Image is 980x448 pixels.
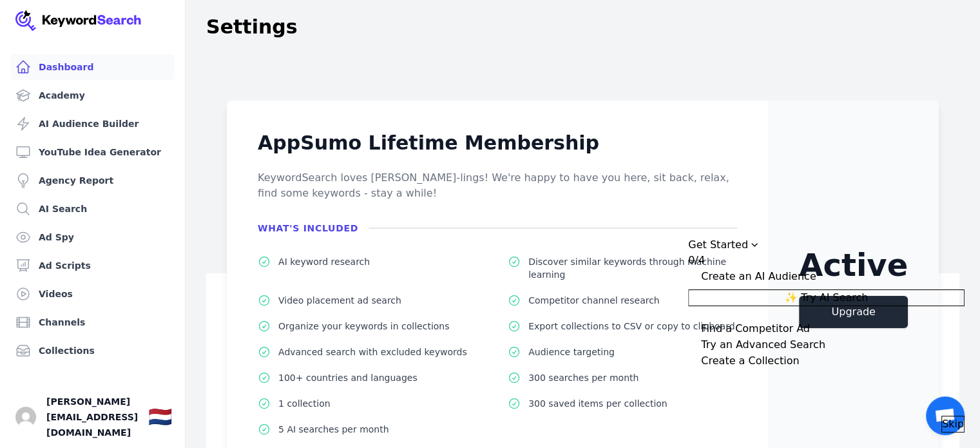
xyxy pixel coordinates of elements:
[528,397,668,410] p: 300 saved items per collection
[278,371,418,384] p: 100+ countries and languages
[528,294,660,307] p: Competitor channel research
[46,394,138,440] span: [PERSON_NAME][EMAIL_ADDRESS][DOMAIN_NAME]
[10,224,175,250] a: Ad Spy
[10,54,175,80] a: Dashboard
[942,416,964,432] span: Skip
[10,253,175,278] a: Ad Scripts
[701,321,810,336] div: Find a Competitor Ad
[785,290,868,306] span: ✨ Try AI Search
[10,83,175,108] a: Academy
[10,168,175,193] a: Agency Report
[528,371,639,384] p: 300 searches per month
[528,255,737,281] p: Discover similar keywords through machine learning
[258,222,369,235] h4: What's included
[688,237,748,253] div: Get Started
[528,346,615,358] p: Audience targeting
[148,404,172,430] button: 🇳🇱
[15,407,36,427] button: Open user button
[941,416,965,433] button: Skip
[688,253,705,268] div: 0/4
[10,338,175,364] a: Collections
[15,10,142,31] img: Your Company
[688,269,965,284] button: Collapse Checklist
[278,346,467,358] p: Advanced search with excluded keywords
[278,294,401,307] p: Video placement ad search
[278,255,370,268] p: AI keyword research
[10,196,175,222] a: AI Search
[148,405,172,429] div: 🇳🇱
[701,353,799,369] div: Create a Collection
[688,289,965,306] button: ✨ Try AI Search
[688,337,965,353] button: Expand Checklist
[701,269,816,284] div: Create an AI Audience
[688,237,965,268] button: Collapse Checklist
[688,321,965,336] button: Expand Checklist
[278,423,389,436] p: 5 AI searches per month
[206,15,298,39] h1: Settings
[688,237,965,433] div: Get Started
[688,237,965,253] div: Drag to move checklist
[258,131,737,155] h3: AppSumo Lifetime Membership
[278,320,449,333] p: Organize your keywords in collections
[701,337,825,353] div: Try an Advanced Search
[688,353,965,369] button: Expand Checklist
[10,309,175,335] a: Channels
[278,397,331,410] p: 1 collection
[10,139,175,165] a: YouTube Idea Generator
[10,281,175,307] a: Videos
[258,170,737,201] p: KeywordSearch loves [PERSON_NAME]-lings! We're happy to have you here, sit back, relax, find some...
[528,320,735,333] p: Export collections to CSV or copy to clipboard
[10,111,175,137] a: AI Audience Builder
